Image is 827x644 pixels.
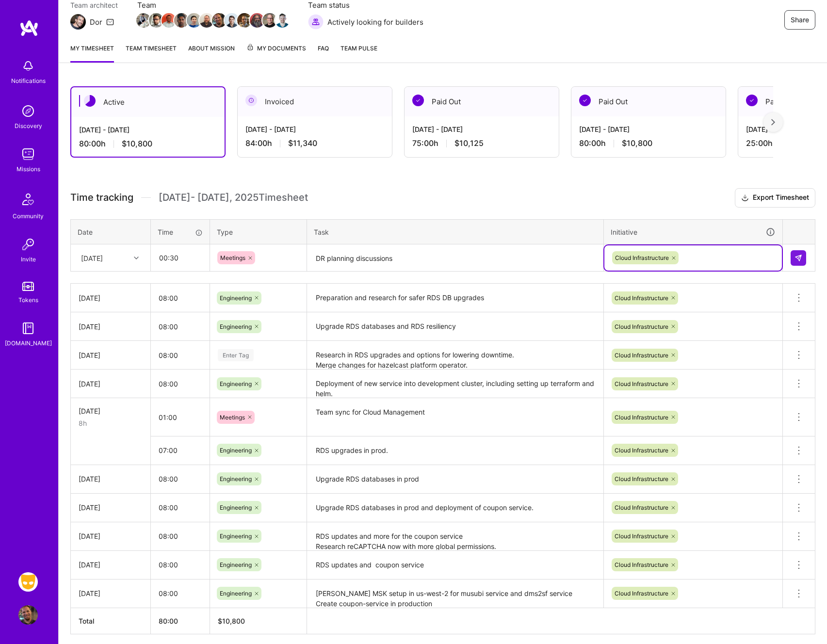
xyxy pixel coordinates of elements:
img: guide book [18,319,38,338]
span: Team Pulse [341,45,377,52]
div: Invoiced [238,87,392,116]
th: Date [71,219,151,244]
span: $ 10,800 [218,617,245,625]
a: Team Member Avatar [263,12,276,29]
textarea: Upgrade RDS databases in prod and deployment of coupon service. [308,495,602,521]
div: [DATE] [79,588,143,598]
img: Team Member Avatar [250,13,264,28]
input: HH:MM [151,495,210,520]
img: Team Member Avatar [212,13,227,28]
div: Active [71,87,225,117]
span: Cloud Infrastructure [615,352,668,359]
span: Cloud Infrastructure [615,294,668,302]
div: Missions [16,164,40,174]
img: tokens [22,282,34,291]
th: Type [210,219,307,244]
a: Team Member Avatar [213,12,226,29]
input: HH:MM [151,285,210,311]
a: Team Member Avatar [175,12,188,29]
a: Grindr: Mobile + BE + Cloud [16,572,40,592]
img: Team Architect [70,14,86,30]
img: Team Member Avatar [187,13,201,28]
input: HH:MM [151,466,210,492]
input: HH:MM [151,437,210,463]
span: Cloud Infrastructure [615,254,669,261]
img: Team Member Avatar [149,13,163,28]
input: HH:MM [151,404,210,430]
span: Engineering [220,294,252,302]
textarea: Upgrade RDS databases and RDS resiliency [308,313,602,340]
textarea: Upgrade RDS databases in prod [308,466,602,493]
img: right [771,119,775,126]
span: Cloud Infrastructure [615,475,668,483]
img: Paid Out [746,95,758,106]
img: Grindr: Mobile + BE + Cloud [18,572,38,592]
textarea: RDS updates and more for the coupon service Research reCAPTCHA now with more global permissions. [308,523,602,550]
input: HH:MM [151,245,209,271]
a: Team Member Avatar [200,12,213,29]
textarea: Deployment of new service into development cluster, including setting up terraform and helm. RDS ... [308,370,602,397]
span: Engineering [220,561,252,568]
div: [DATE] [79,322,143,332]
div: Notifications [11,76,46,86]
a: User Avatar [16,605,40,625]
img: Community [16,188,40,211]
a: Team timesheet [126,43,177,63]
div: [DATE] - [DATE] [79,125,217,135]
a: Team Member Avatar [276,12,289,29]
input: HH:MM [151,523,210,549]
span: Cloud Infrastructure [615,590,668,597]
img: Team Member Avatar [162,13,176,28]
img: User Avatar [18,605,38,625]
a: About Mission [188,43,235,63]
span: Engineering [220,380,252,387]
i: icon Chevron [134,256,139,260]
div: Invite [21,254,36,264]
span: Meetings [220,254,245,261]
a: My timesheet [70,43,114,63]
button: Export Timesheet [735,188,815,208]
div: Paid Out [571,87,726,116]
img: discovery [18,101,38,121]
div: Enter Tag [218,348,254,363]
i: icon Mail [106,18,114,26]
a: Team Member Avatar [251,12,263,29]
span: Engineering [220,447,252,454]
span: [DATE] - [DATE] , 2025 Timesheet [159,192,308,204]
div: [DATE] [79,350,143,360]
div: Initiative [611,226,776,238]
div: [DATE] [79,502,143,513]
span: Actively looking for builders [327,17,423,27]
a: Team Member Avatar [162,12,175,29]
th: Total [71,608,151,634]
img: Invite [18,235,38,254]
img: Team Member Avatar [237,13,252,28]
div: Tokens [18,295,38,305]
div: [DATE] [79,379,143,389]
span: Cloud Infrastructure [615,447,668,454]
input: HH:MM [151,314,210,339]
span: Cloud Infrastructure [615,414,668,421]
textarea: RDS upgrades in prod. [308,437,602,464]
a: Team Member Avatar [226,12,238,29]
div: Paid Out [405,87,559,116]
span: Meetings [220,414,245,421]
img: Submit [795,254,802,262]
span: Cloud Infrastructure [615,561,668,568]
img: teamwork [18,145,38,164]
div: 75:00 h [412,138,551,148]
div: [DATE] [79,406,143,416]
div: [DATE] - [DATE] [245,124,384,134]
div: [DATE] - [DATE] [579,124,718,134]
span: $10,800 [122,139,152,149]
div: 84:00 h [245,138,384,148]
th: 80:00 [151,608,210,634]
input: HH:MM [151,580,210,606]
div: Dor [90,17,102,27]
textarea: [PERSON_NAME] MSK setup in us-west-2 for musubi service and dms2sf service Create coupon-service ... [308,580,602,607]
span: Cloud Infrastructure [615,380,668,387]
span: Share [791,15,809,25]
img: Team Member Avatar [262,13,277,28]
img: bell [18,56,38,76]
img: Paid Out [412,95,424,106]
